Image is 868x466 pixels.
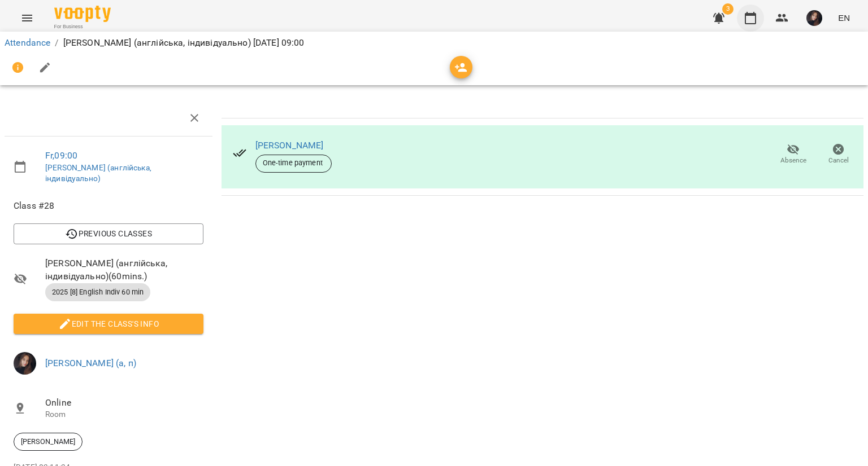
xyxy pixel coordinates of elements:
button: Previous Classes [14,223,203,244]
button: Edit the class's Info [14,314,203,334]
span: One-time payment [256,158,332,168]
span: For Business [54,23,111,30]
span: [PERSON_NAME] [14,437,82,447]
img: 82995c731af161810a652fcd096acae0.JPG [14,352,36,375]
span: Online [45,396,203,410]
a: [PERSON_NAME] [255,140,324,151]
a: Fr , 09:00 [45,150,77,161]
button: Absence [771,139,816,170]
p: [PERSON_NAME] (англійська, індивідуально) [DATE] 09:00 [63,36,305,50]
div: [PERSON_NAME] [14,433,83,451]
span: Previous Classes [23,227,194,240]
a: Attendance [5,37,50,48]
span: EN [838,12,850,24]
img: 82995c731af161810a652fcd096acae0.JPG [806,10,822,26]
span: [PERSON_NAME] (англійська, індивідуально) ( 60 mins. ) [45,257,203,283]
button: Cancel [816,139,861,170]
p: Room [45,409,203,420]
a: [PERSON_NAME] (а, п) [45,358,136,368]
span: 2025 [8] English Indiv 60 min [45,287,150,297]
span: Absence [780,156,806,165]
li: / [55,36,58,50]
button: Menu [14,5,41,32]
nav: breadcrumb [5,36,863,50]
img: Voopty Logo [54,6,111,22]
span: Cancel [828,156,849,165]
a: [PERSON_NAME] (англійська, індивідуально) [45,163,151,183]
button: EN [834,7,854,28]
span: Edit the class's Info [23,317,194,331]
span: 3 [722,3,734,15]
span: Class #28 [14,199,203,213]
